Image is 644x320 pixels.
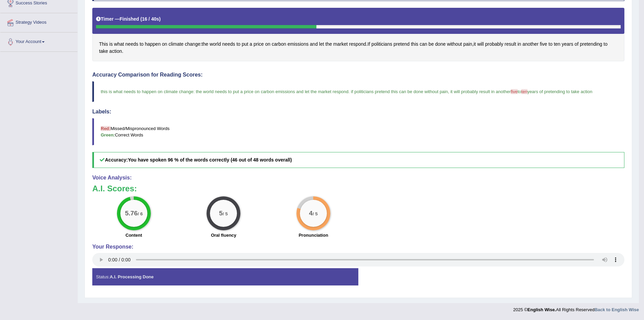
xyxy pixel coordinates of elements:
span: Click to see word definition [242,41,248,48]
span: Click to see word definition [265,41,270,48]
span: Click to see word definition [447,41,462,48]
span: Click to see word definition [99,48,108,55]
small: / 6 [138,212,143,217]
span: Click to see word definition [140,41,144,48]
span: Click to see word definition [485,41,503,48]
span: Click to see word definition [554,41,560,48]
h4: Labels: [92,109,624,115]
a: Your Account [0,33,77,49]
span: Click to see word definition [254,41,264,48]
label: Oral fluency [211,232,236,238]
span: Click to see word definition [549,41,553,48]
label: Pronunciation [299,232,328,238]
span: Click to see word definition [310,41,318,48]
a: Strategy Videos [0,13,77,30]
strong: English Wise. [527,307,556,312]
span: Click to see word definition [420,41,427,48]
div: Status: [92,268,358,285]
span: Click to see word definition [540,41,547,48]
b: Finished [120,16,139,22]
span: Click to see word definition [463,41,472,48]
span: Click to see word definition [372,41,392,48]
span: Click to see word definition [109,48,122,55]
span: Click to see word definition [367,41,370,48]
b: 16 / 40s [142,16,159,22]
span: ten [521,89,527,94]
span: Click to see word definition [114,41,124,48]
b: You have spoken 96 % of the words correctly (46 out of 48 words overall) [128,157,292,163]
big: 4 [309,210,313,217]
span: Click to see word definition [411,41,418,48]
span: Click to see word definition [477,41,484,48]
span: Click to see word definition [474,41,476,48]
span: Click to see word definition [125,41,138,48]
label: Content [125,232,142,238]
small: / 5 [313,212,318,217]
span: if politicians pretend this can be done without pain [351,89,448,94]
span: Click to see word definition [185,41,200,48]
span: Click to see word definition [580,41,602,48]
span: Click to see word definition [109,41,113,48]
div: 2025 © All Rights Reserved [513,303,639,313]
span: Click to see word definition [272,41,286,48]
span: Click to see word definition [169,41,184,48]
span: Click to see word definition [99,41,108,48]
span: this is what needs to happen on climate change [101,89,193,94]
span: Click to see word definition [326,41,332,48]
span: Click to see word definition [236,41,240,48]
span: Click to see word definition [429,41,434,48]
span: Click to see word definition [202,41,208,48]
strong: A.I. Processing Done [110,274,153,279]
small: / 5 [223,212,228,217]
span: , [448,89,449,94]
span: Click to see word definition [162,41,167,48]
b: A.I. Scores: [92,184,137,193]
span: Click to see word definition [333,41,348,48]
div: : . , . [92,8,624,62]
span: Click to see word definition [505,41,516,48]
a: Back to English Wise [595,307,639,312]
big: 5 [219,210,223,217]
span: the world needs to put a price on carbon emissions and let the market respond [196,89,349,94]
span: years of pretending to take action [527,89,592,94]
h4: Voice Analysis: [92,175,624,181]
span: Click to see word definition [518,41,521,48]
span: Click to see word definition [575,41,579,48]
span: Click to see word definition [249,41,252,48]
h5: Timer — [96,17,161,22]
span: Click to see word definition [210,41,221,48]
b: Red: [101,126,111,131]
h4: Your Response: [92,244,624,250]
span: Click to see word definition [287,41,308,48]
span: Click to see word definition [603,41,607,48]
b: ( [140,16,142,22]
h4: Accuracy Comparison for Reading Scores: [92,72,624,78]
span: it will probably result in another [450,89,510,94]
span: Click to see word definition [349,41,366,48]
span: Click to see word definition [562,41,573,48]
span: Click to see word definition [393,41,409,48]
span: Click to see word definition [319,41,324,48]
span: five [511,89,518,94]
blockquote: Missed/Mispronounced Words Correct Words [92,118,624,145]
span: Click to see word definition [222,41,235,48]
big: 5.76 [125,210,138,217]
h5: Accuracy: [92,152,624,168]
b: Green: [101,132,115,137]
span: to [518,89,521,94]
span: Click to see word definition [145,41,161,48]
span: : [193,89,195,94]
b: ) [159,16,161,22]
span: Click to see word definition [435,41,446,48]
span: . [349,89,350,94]
span: Click to see word definition [522,41,538,48]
